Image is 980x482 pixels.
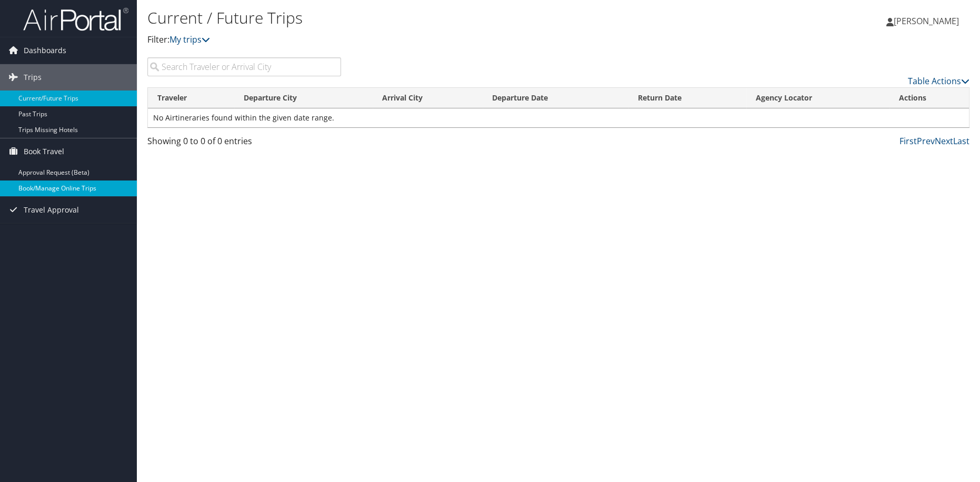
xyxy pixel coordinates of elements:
p: Filter: [147,33,695,47]
a: My trips [169,34,210,45]
a: Last [953,135,969,147]
span: [PERSON_NAME] [894,15,959,27]
td: No Airtineraries found within the given date range. [148,108,969,127]
th: Traveler: activate to sort column ascending [148,88,234,108]
div: Showing 0 to 0 of 0 entries [147,135,341,153]
a: Next [935,135,953,147]
input: Search Traveler or Arrival City [147,57,341,76]
th: Agency Locator: activate to sort column ascending [746,88,889,108]
span: Trips [24,64,42,91]
th: Return Date: activate to sort column ascending [628,88,746,108]
span: Travel Approval [24,197,79,223]
h1: Current / Future Trips [147,7,695,29]
th: Departure City: activate to sort column ascending [234,88,373,108]
a: First [899,135,917,147]
th: Arrival City: activate to sort column ascending [373,88,483,108]
a: Table Actions [908,75,969,87]
a: [PERSON_NAME] [886,5,969,37]
span: Book Travel [24,138,64,165]
th: Departure Date: activate to sort column descending [483,88,628,108]
img: airportal-logo.png [23,7,128,32]
span: Dashboards [24,37,66,64]
a: Prev [917,135,935,147]
th: Actions [889,88,969,108]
